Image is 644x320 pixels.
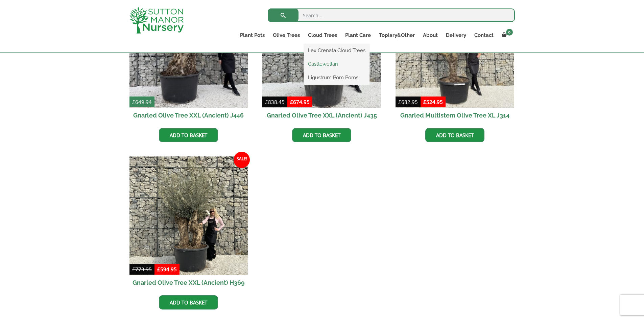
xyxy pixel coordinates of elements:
[157,266,160,273] span: £
[129,108,248,123] h2: Gnarled Olive Tree XXL (Ancient) J446
[129,275,248,290] h2: Gnarled Olive Tree XXL (Ancient) H369
[396,108,514,123] h2: Gnarled Multistem Olive Tree XL J314
[290,99,293,105] span: £
[236,30,269,40] a: Plant Pots
[269,30,304,40] a: Olive Trees
[425,128,484,142] a: Add to basket: “Gnarled Multistem Olive Tree XL J314”
[132,266,135,273] span: £
[265,99,285,105] bdi: 838.45
[129,156,248,275] img: Gnarled Olive Tree XXL (Ancient) H369
[132,266,152,273] bdi: 773.95
[290,99,310,105] bdi: 674.95
[132,99,135,105] span: £
[398,99,401,105] span: £
[506,29,513,36] span: 0
[129,7,184,34] img: logo
[304,59,369,69] a: Castlewellan
[129,156,248,291] a: Sale! Gnarled Olive Tree XXL (Ancient) H369
[341,30,375,40] a: Plant Care
[157,266,177,273] bdi: 594.95
[498,30,515,40] a: 0
[268,8,515,22] input: Search...
[234,152,250,168] span: Sale!
[262,108,381,123] h2: Gnarled Olive Tree XXL (Ancient) J435
[442,30,470,40] a: Delivery
[159,295,218,310] a: Add to basket: “Gnarled Olive Tree XXL (Ancient) H369”
[375,30,419,40] a: Topiary&Other
[292,128,351,142] a: Add to basket: “Gnarled Olive Tree XXL (Ancient) J435”
[423,99,426,105] span: £
[304,45,369,56] a: Ilex Crenata Cloud Trees
[419,30,442,40] a: About
[398,99,418,105] bdi: 682.95
[470,30,498,40] a: Contact
[159,128,218,142] a: Add to basket: “Gnarled Olive Tree XXL (Ancient) J446”
[304,30,341,40] a: Cloud Trees
[423,99,443,105] bdi: 524.95
[304,72,369,83] a: Ligustrum Pom Poms
[132,99,152,105] bdi: 649.94
[265,99,268,105] span: £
